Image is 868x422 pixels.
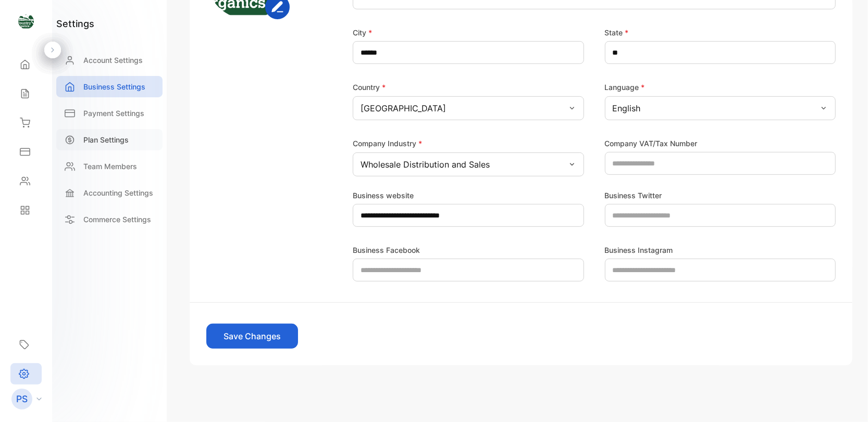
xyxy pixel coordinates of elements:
[353,245,420,255] label: Business Facebook
[56,129,163,150] a: Plan Settings
[83,134,129,145] p: Plan Settings
[605,27,629,38] label: State
[664,50,868,422] iframe: LiveChat chat widget
[206,324,298,349] button: Save Changes
[605,245,673,255] label: Business Instagram
[605,190,662,201] label: Business Twitter
[56,103,163,124] a: Payment Settings
[83,214,151,225] p: Commerce Settings
[18,14,34,29] img: logo
[16,392,28,406] p: PS
[56,156,163,177] a: Team Members
[56,182,163,203] a: Accounting Settings
[83,108,144,119] p: Payment Settings
[353,190,414,201] label: Business website
[56,17,94,31] h1: settings
[353,139,422,148] label: Company Industry
[353,27,372,38] label: City
[83,161,137,172] p: Team Members
[605,138,698,149] label: Company VAT/Tax Number
[56,49,163,71] a: Account Settings
[83,187,153,198] p: Accounting Settings
[361,158,490,171] p: Wholesale Distribution and Sales
[83,81,145,92] p: Business Settings
[83,55,143,66] p: Account Settings
[56,209,163,230] a: Commerce Settings
[613,102,641,114] p: English
[56,76,163,97] a: Business Settings
[605,83,645,92] label: Language
[361,102,446,114] p: [GEOGRAPHIC_DATA]
[353,83,386,92] label: Country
